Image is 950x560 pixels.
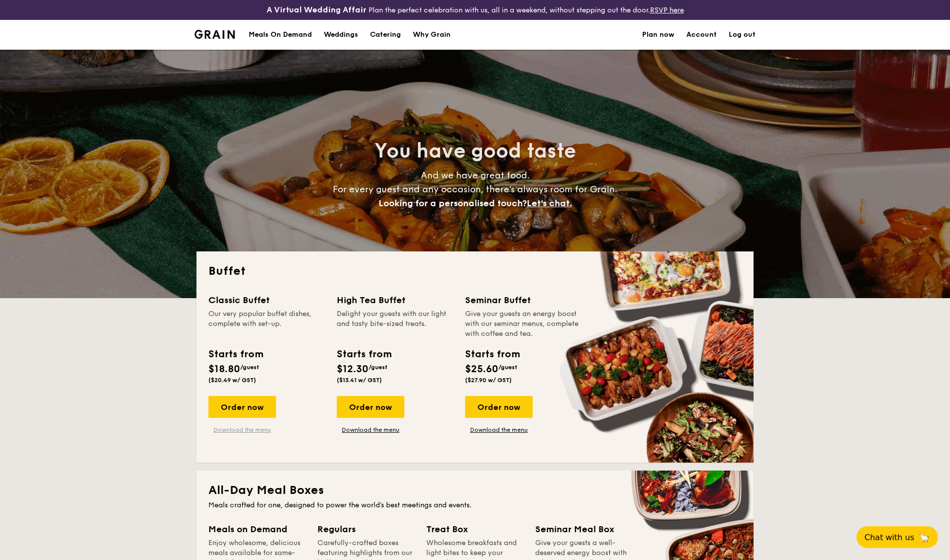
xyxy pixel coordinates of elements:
[413,20,451,50] div: Why Grain
[465,347,519,362] div: Starts from
[194,30,235,39] a: Logotype
[337,347,391,362] div: Starts from
[249,20,312,50] div: Meals On Demand
[465,396,533,418] div: Order now
[194,30,235,39] img: Grain
[337,293,453,307] div: High Tea Buffet
[527,198,572,209] span: Let's chat.
[465,377,512,384] span: ($27.90 w/ GST)
[650,6,684,14] a: RSVP here
[208,263,742,279] h2: Buffet
[240,364,259,371] span: /guest
[918,532,930,543] span: 🦙
[267,4,367,16] h4: A Virtual Wedding Affair
[426,522,523,536] div: Treat Box
[208,396,276,418] div: Order now
[370,20,401,50] h1: Catering
[208,482,742,498] h2: All-Day Meal Boxes
[535,522,632,536] div: Seminar Meal Box
[208,347,263,362] div: Starts from
[337,363,369,375] span: $12.30
[465,363,498,375] span: $25.60
[337,396,404,418] div: Order now
[208,426,276,434] a: Download the menu
[337,426,404,434] a: Download the menu
[407,20,457,50] a: Why Grain
[364,20,407,50] a: Catering
[729,20,756,50] a: Log out
[243,20,318,50] a: Meals On Demand
[333,170,617,209] span: And we have great food. For every guest and any occasion, there’s always room for Grain.
[318,20,364,50] a: Weddings
[686,20,717,50] a: Account
[208,377,256,384] span: ($20.49 w/ GST)
[642,20,674,50] a: Plan now
[498,364,517,371] span: /guest
[208,522,305,536] div: Meals on Demand
[208,293,325,307] div: Classic Buffet
[465,426,533,434] a: Download the menu
[375,139,576,163] span: You have good taste
[208,363,240,375] span: $18.80
[208,309,325,339] div: Our very popular buffet dishes, complete with set-up.
[317,522,414,536] div: Regulars
[324,20,358,50] div: Weddings
[864,533,914,542] span: Chat with us
[465,293,581,307] div: Seminar Buffet
[465,309,581,339] div: Give your guests an energy boost with our seminar menus, complete with coffee and tea.
[856,526,938,548] button: Chat with us🦙
[379,198,527,209] span: Looking for a personalised touch?
[369,364,387,371] span: /guest
[337,377,382,384] span: ($13.41 w/ GST)
[337,309,453,339] div: Delight your guests with our light and tasty bite-sized treats.
[208,500,742,510] div: Meals crafted for one, designed to power the world's best meetings and events.
[189,4,761,16] div: Plan the perfect celebration with us, all in a weekend, without stepping out the door.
